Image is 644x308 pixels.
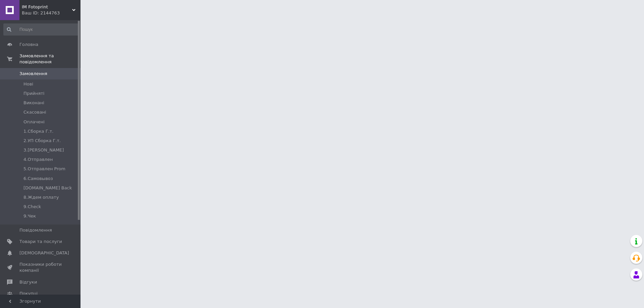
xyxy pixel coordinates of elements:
span: Оплачені [23,119,45,125]
span: Виконані [23,100,44,106]
span: 9.Check [23,204,41,210]
span: 5.Отправлен Prom [23,166,65,172]
span: Прийняті [23,90,44,97]
span: Нові [23,81,33,87]
span: ІМ Fotoprint [22,4,72,10]
span: 1.Сборка Г.т. [23,128,53,134]
span: Повідомлення [19,227,52,233]
span: 2.УП Сборка Г.т. [23,138,61,144]
span: Показники роботи компанії [19,261,62,273]
span: Замовлення [19,71,47,77]
span: Товари та послуги [19,239,62,245]
div: Ваш ID: 2144763 [22,10,80,16]
span: Замовлення та повідомлення [19,53,80,65]
span: 6.Самовывоз [23,176,53,182]
span: Головна [19,42,38,48]
span: Відгуки [19,279,37,285]
span: [DOMAIN_NAME] Back [23,185,72,191]
span: 4.Отправлен [23,157,53,163]
input: Пошук [3,23,79,36]
span: 3.[PERSON_NAME] [23,147,64,153]
span: Скасовані [23,109,46,115]
span: [DEMOGRAPHIC_DATA] [19,250,69,256]
span: Покупці [19,291,38,297]
span: 9.Чек [23,213,36,219]
span: 8.Ждем оплату [23,194,59,200]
